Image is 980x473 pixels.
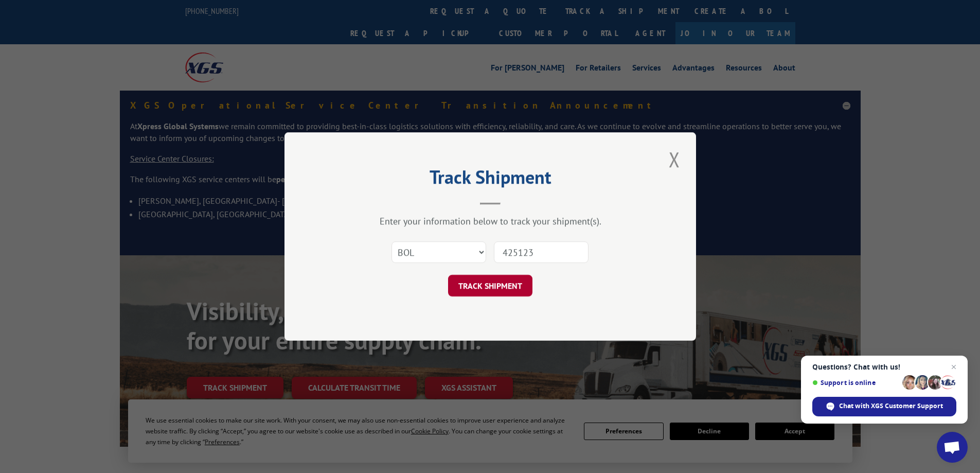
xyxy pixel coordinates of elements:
[812,363,956,371] span: Questions? Chat with us!
[937,432,968,463] a: Open chat
[666,145,683,173] button: Close modal
[336,215,645,227] div: Enter your information below to track your shipment(s).
[812,397,956,416] span: Chat with XGS Customer Support
[494,241,589,263] input: Number(s)
[812,379,899,387] span: Support is online
[448,275,532,296] button: TRACK SHIPMENT
[336,170,645,189] h2: Track Shipment
[839,401,943,411] span: Chat with XGS Customer Support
